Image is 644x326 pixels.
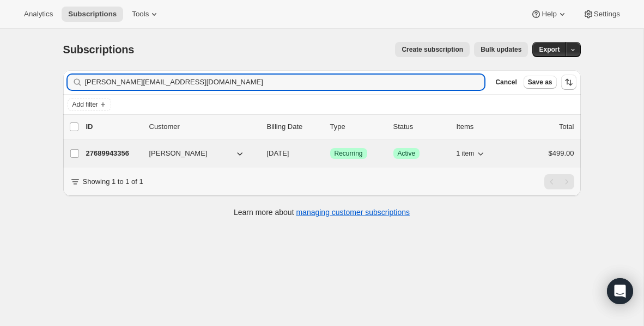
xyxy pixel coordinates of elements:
[143,145,252,162] button: [PERSON_NAME]
[607,278,633,304] div: Open Intercom Messenger
[62,7,123,22] button: Subscriptions
[125,7,166,22] button: Tools
[63,44,135,56] span: Subscriptions
[594,10,620,19] span: Settings
[395,42,470,57] button: Create subscription
[559,121,574,132] p: Total
[296,208,410,217] a: managing customer subscriptions
[457,121,511,132] div: Items
[544,174,574,189] nav: Pagination
[481,45,521,54] span: Bulk updates
[524,76,557,89] button: Save as
[542,10,556,19] span: Help
[267,149,289,157] span: [DATE]
[86,121,574,132] div: IDCustomerBilling DateTypeStatusItemsTotal
[267,121,321,132] p: Billing Date
[561,75,576,90] button: Sort the results
[457,149,475,158] span: 1 item
[532,42,566,57] button: Export
[549,149,574,157] span: $499.00
[335,149,363,158] span: Recurring
[132,10,149,19] span: Tools
[398,149,416,158] span: Active
[83,176,143,187] p: Showing 1 to 1 of 1
[528,78,552,87] span: Save as
[17,7,59,22] button: Analytics
[491,76,521,89] button: Cancel
[86,148,141,159] p: 27689943356
[576,7,627,22] button: Settings
[234,207,410,218] p: Learn more about
[539,45,560,54] span: Export
[68,10,117,19] span: Subscriptions
[149,148,208,159] span: [PERSON_NAME]
[86,121,141,132] p: ID
[495,78,517,87] span: Cancel
[524,7,574,22] button: Help
[402,45,463,54] span: Create subscription
[85,75,485,90] input: Filter subscribers
[149,121,258,132] p: Customer
[68,98,111,111] button: Add filter
[457,146,487,161] button: 1 item
[393,121,448,132] p: Status
[24,10,53,19] span: Analytics
[330,121,385,132] div: Type
[86,146,574,161] div: 27689943356[PERSON_NAME][DATE]SuccessRecurringSuccessActive1 item$499.00
[474,42,528,57] button: Bulk updates
[72,100,98,109] span: Add filter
